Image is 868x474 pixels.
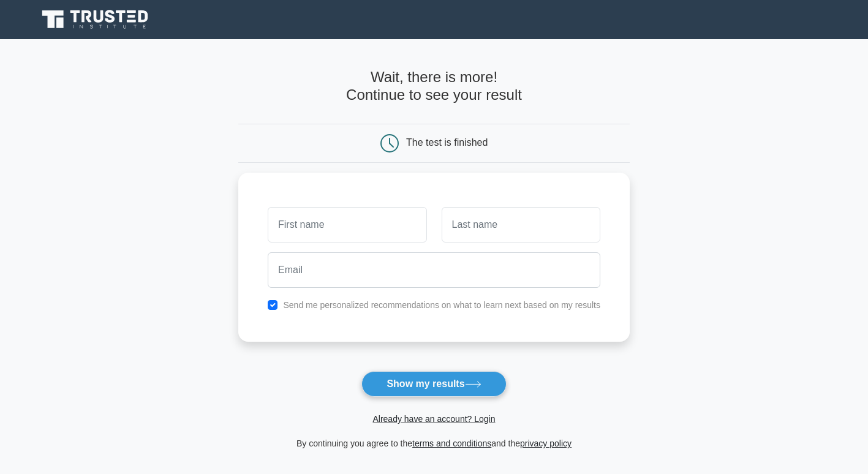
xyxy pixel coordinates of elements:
[442,207,600,243] input: Last name
[406,137,488,148] div: The test is finished
[412,438,491,448] a: terms and conditions
[238,69,630,104] h4: Wait, there is more! Continue to see your result
[520,438,572,448] a: privacy policy
[231,436,637,451] div: By continuing you agree to the and the
[268,207,426,243] input: First name
[372,414,495,424] a: Already have an account? Login
[361,371,506,397] button: Show my results
[283,300,600,310] label: Send me personalized recommendations on what to learn next based on my results
[268,252,600,288] input: Email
